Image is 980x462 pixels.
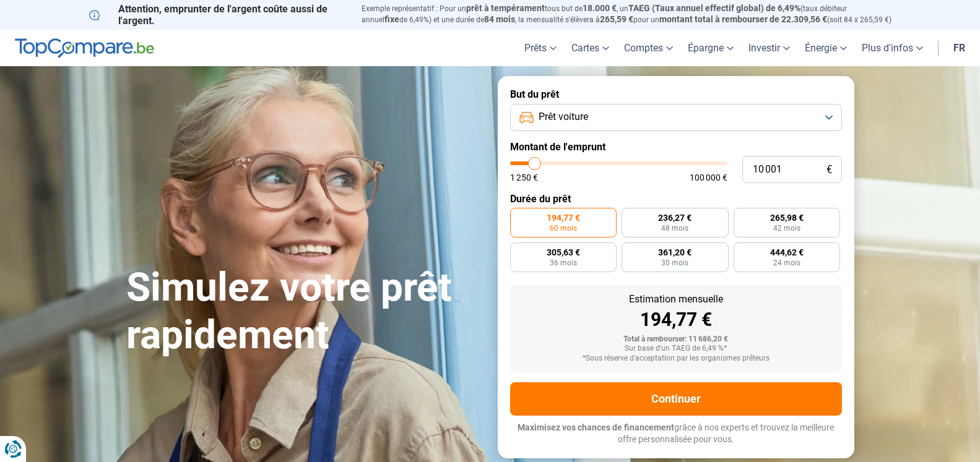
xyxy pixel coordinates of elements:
[661,225,688,232] span: 48 mois
[510,193,842,205] label: Durée du prêt
[520,354,832,363] div: *Sous réserve d'acceptation par les organismes prêteurs
[510,141,842,153] label: Montant de l'emprunt
[550,259,577,267] span: 36 mois
[628,3,800,13] span: TAEG (Taux annuel effectif global) de 6,49%
[539,110,588,124] span: Prêt voiture
[946,30,973,66] a: fr
[658,213,692,222] span: 236,27 €
[547,248,580,257] span: 305,63 €
[826,165,832,175] span: €
[520,294,832,304] div: Estimation mensuelle
[518,422,674,432] span: Maximisez vos chances de financement
[510,104,842,131] button: Prêt voiture
[520,335,832,344] div: Total à rembourser: 11 686,20 €
[680,30,741,66] a: Épargne
[797,30,854,66] a: Énergie
[741,30,797,66] a: Investir
[661,259,688,267] span: 30 mois
[564,30,617,66] a: Cartes
[520,310,832,329] div: 194,77 €
[466,3,545,13] span: prêt à tempérament
[510,422,842,446] p: grâce à nos experts et trouvez la meilleure offre personnalisée pour vous.
[15,38,154,58] img: TopCompare
[510,382,842,416] button: Continuer
[362,3,891,25] p: Exemple représentatif : Pour un tous but de , un (taux débiteur annuel de 6,49%) et une durée de ...
[510,88,842,100] label: But du prêt
[690,173,727,182] span: 100 000 €
[384,14,399,24] span: fixe
[89,3,347,27] p: Attention, emprunter de l'argent coûte aussi de l'argent.
[658,248,692,257] span: 361,20 €
[510,173,538,182] span: 1 250 €
[659,14,827,24] span: montant total à rembourser de 22.309,56 €
[547,213,580,222] span: 194,77 €
[520,344,832,353] div: Sur base d'un TAEG de 6,49 %*
[770,213,804,222] span: 265,98 €
[126,264,483,359] h1: Simulez votre prêt rapidement
[617,30,680,66] a: Comptes
[583,3,617,13] span: 18.000 €
[773,259,800,267] span: 24 mois
[773,225,800,232] span: 42 mois
[517,30,564,66] a: Prêts
[550,225,577,232] span: 60 mois
[770,248,804,257] span: 444,62 €
[854,30,930,66] a: Plus d'infos
[484,14,515,24] span: 84 mois
[600,14,633,24] span: 265,59 €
